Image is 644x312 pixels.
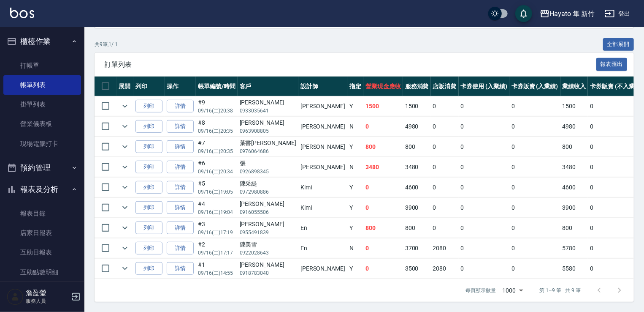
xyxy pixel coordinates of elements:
[403,96,431,116] td: 1500
[165,77,196,96] th: 操作
[509,238,560,258] td: 0
[509,117,560,137] td: 0
[403,238,431,258] td: 3700
[560,178,588,197] td: 4600
[3,243,81,262] a: 互助日報表
[196,157,238,177] td: #6
[167,161,194,174] a: 詳情
[560,77,588,96] th: 業績收入
[509,198,560,218] td: 0
[459,259,510,279] td: 0
[347,178,363,197] td: Y
[240,249,296,257] p: 0922028643
[167,222,194,235] a: 詳情
[240,240,296,249] div: 陳美雪
[431,259,459,279] td: 2080
[499,279,526,302] div: 1000
[198,127,235,135] p: 09/16 (二) 20:35
[298,178,347,197] td: Kimi
[3,75,81,95] a: 帳單列表
[26,289,69,297] h5: 詹盈瑩
[298,117,347,137] td: [PERSON_NAME]
[119,262,131,275] button: expand row
[298,238,347,258] td: En
[298,96,347,116] td: [PERSON_NAME]
[596,58,628,71] button: 報表匯出
[431,96,459,116] td: 0
[431,157,459,177] td: 0
[240,168,296,175] p: 0926898345
[3,95,81,114] a: 掛單列表
[347,218,363,238] td: Y
[119,222,131,234] button: expand row
[363,96,403,116] td: 1500
[596,60,628,68] a: 報表匯出
[347,259,363,279] td: Y
[167,262,194,275] a: 詳情
[95,41,118,48] p: 共 9 筆, 1 / 1
[3,223,81,243] a: 店家日報表
[459,137,510,157] td: 0
[135,181,162,194] button: 列印
[119,100,131,112] button: expand row
[116,77,133,96] th: 展開
[298,137,347,157] td: [PERSON_NAME]
[135,242,162,255] button: 列印
[135,262,162,275] button: 列印
[431,178,459,197] td: 0
[509,178,560,197] td: 0
[240,127,296,135] p: 0963908805
[431,238,459,258] td: 2080
[196,77,238,96] th: 帳單編號/時間
[3,30,81,52] button: 櫃檯作業
[196,198,238,218] td: #4
[363,218,403,238] td: 800
[167,140,194,153] a: 詳情
[363,77,403,96] th: 營業現金應收
[135,222,162,235] button: 列印
[560,117,588,137] td: 4980
[135,201,162,214] button: 列印
[347,157,363,177] td: N
[509,157,560,177] td: 0
[363,238,403,258] td: 0
[536,5,598,22] button: Hayato 隼 新竹
[198,269,235,277] p: 09/16 (二) 14:55
[403,137,431,157] td: 800
[347,198,363,218] td: Y
[198,168,235,175] p: 09/16 (二) 20:34
[135,120,162,133] button: 列印
[347,238,363,258] td: N
[167,201,194,214] a: 詳情
[119,242,131,255] button: expand row
[509,96,560,116] td: 0
[198,107,235,115] p: 09/16 (二) 20:38
[459,178,510,197] td: 0
[347,117,363,137] td: N
[431,137,459,157] td: 0
[3,178,81,200] button: 報表及分析
[550,8,595,19] div: Hayato 隼 新竹
[196,137,238,157] td: #7
[560,198,588,218] td: 3900
[509,137,560,157] td: 0
[403,157,431,177] td: 3480
[240,98,296,107] div: [PERSON_NAME]
[459,117,510,137] td: 0
[119,181,131,194] button: expand row
[198,148,235,155] p: 09/16 (二) 20:35
[3,204,81,223] a: 報表目錄
[298,77,347,96] th: 設計師
[240,200,296,208] div: [PERSON_NAME]
[403,259,431,279] td: 3500
[240,229,296,236] p: 0955491839
[3,56,81,75] a: 打帳單
[119,120,131,133] button: expand row
[10,8,34,18] img: Logo
[298,198,347,218] td: Kimi
[363,178,403,197] td: 0
[167,100,194,113] a: 詳情
[3,134,81,153] a: 現場電腦打卡
[459,198,510,218] td: 0
[240,179,296,188] div: 陳采緹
